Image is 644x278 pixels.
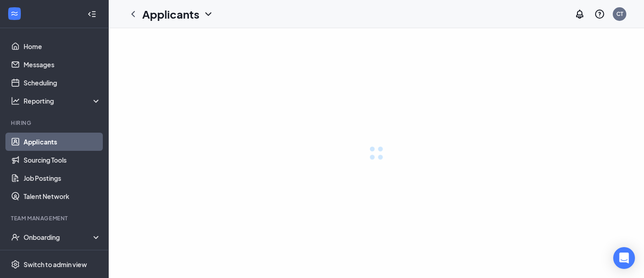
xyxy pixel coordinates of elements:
[574,9,585,20] svg: Notifications
[616,10,623,18] div: CT
[613,247,635,269] div: Open Intercom Messenger
[24,55,101,74] a: Messages
[24,246,101,264] a: Team
[24,260,87,269] div: Switch to admin view
[24,37,101,55] a: Home
[128,9,139,20] svg: ChevronLeft
[24,96,101,105] div: Reporting
[594,9,605,20] svg: QuestionInfo
[24,233,101,242] div: Onboarding
[24,187,101,205] a: Talent Network
[87,10,96,19] svg: Collapse
[11,119,99,127] div: Hiring
[24,151,101,169] a: Sourcing Tools
[24,133,101,151] a: Applicants
[11,233,20,242] svg: UserCheck
[203,9,214,20] svg: ChevronDown
[142,6,199,22] h1: Applicants
[24,169,101,187] a: Job Postings
[11,214,99,222] div: Team Management
[10,9,19,18] svg: WorkstreamLogo
[24,74,101,92] a: Scheduling
[11,96,20,105] svg: Analysis
[11,260,20,269] svg: Settings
